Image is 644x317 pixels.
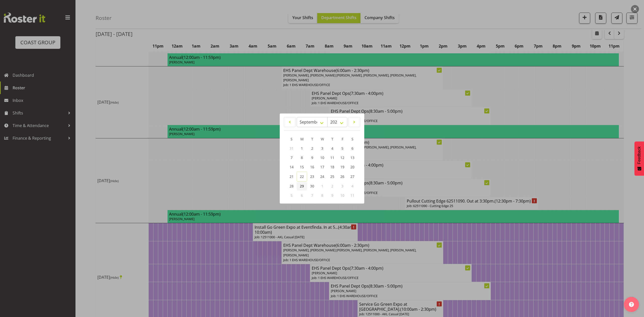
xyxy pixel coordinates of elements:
span: 1 [321,184,323,188]
span: 14 [290,165,294,169]
span: T [311,137,313,141]
span: 6 [351,146,353,151]
span: 8 [301,155,303,160]
span: 4 [351,184,353,188]
span: 12 [340,155,344,160]
span: 11 [330,155,334,160]
span: 7 [311,193,313,198]
span: 29 [300,184,304,188]
span: 16 [310,165,314,169]
span: 3 [341,184,343,188]
span: 2 [311,146,313,151]
span: 31 [290,146,294,151]
span: F [342,137,343,141]
span: 27 [350,174,354,179]
span: M [300,137,304,141]
span: 22 [300,174,304,179]
span: 25 [330,174,334,179]
span: 20 [350,165,354,169]
span: W [321,137,324,141]
span: 28 [290,184,294,188]
span: Feedback [637,146,641,164]
span: 5 [341,146,343,151]
span: 1 [301,146,303,151]
span: 4 [331,146,333,151]
span: 11 [350,193,354,198]
span: 9 [311,155,313,160]
span: 8 [321,193,323,198]
span: 18 [330,165,334,169]
span: 21 [290,174,294,179]
span: 6 [301,193,303,198]
span: 24 [320,174,324,179]
span: 10 [340,193,344,198]
img: help-xxl-2.png [629,302,634,307]
span: 13 [350,155,354,160]
span: 9 [331,193,333,198]
span: 23 [310,174,314,179]
span: 26 [340,174,344,179]
span: 17 [320,165,324,169]
span: 15 [300,165,304,169]
span: 19 [340,165,344,169]
span: S [351,137,353,141]
span: 5 [291,193,293,198]
span: S [291,137,293,141]
span: 3 [321,146,323,151]
span: 2 [331,184,333,188]
button: Feedback - Show survey [634,141,644,176]
span: T [331,137,333,141]
span: 30 [310,184,314,188]
span: 7 [291,155,293,160]
span: 10 [320,155,324,160]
